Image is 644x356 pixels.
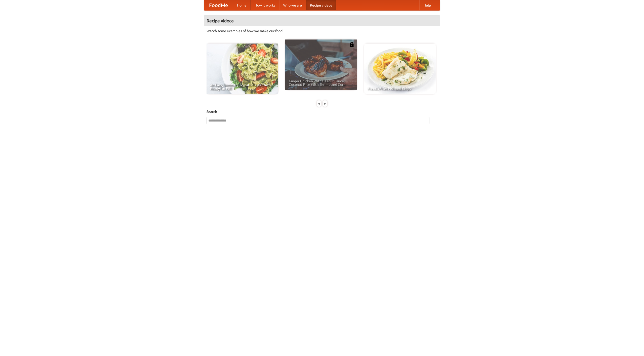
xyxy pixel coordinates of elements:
[317,100,321,107] div: «
[306,0,336,10] a: Recipe videos
[349,42,354,47] img: 483408.png
[279,0,306,10] a: Who we are
[323,100,327,107] div: »
[207,109,437,114] h5: Search
[419,0,435,10] a: Help
[204,0,233,10] a: FoodMe
[207,44,278,94] a: An Easy, Summery Tomato Pasta That's Ready for Fall
[364,44,436,94] a: French Fries Fish and Chips
[204,16,440,26] h4: Recipe videos
[233,0,251,10] a: Home
[207,28,437,33] p: Watch some examples of how we make our food!
[251,0,279,10] a: How it works
[210,83,274,90] span: An Easy, Summery Tomato Pasta That's Ready for Fall
[368,87,432,90] span: French Fries Fish and Chips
